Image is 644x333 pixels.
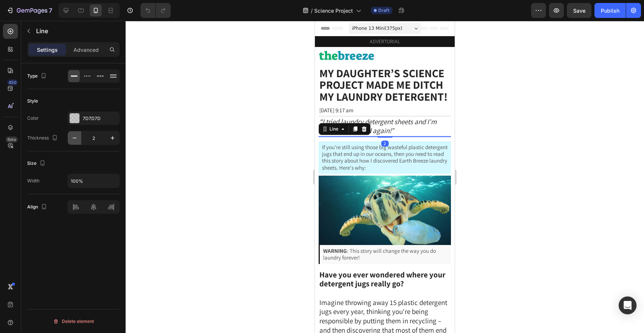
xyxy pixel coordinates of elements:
div: Type [27,71,48,81]
span: Imagine throwing away 15 plastic detergent jugs every year, thinking you're being responsible by ... [4,277,132,332]
div: 450 [7,79,18,85]
div: Align [27,202,48,212]
p: 7 [49,6,52,15]
div: Color [27,115,39,122]
input: Auto [68,174,119,188]
button: 7 [3,3,56,18]
div: Delete element [53,317,94,326]
div: Undo/Redo [141,3,171,18]
div: Size [27,158,47,169]
span: / [311,7,313,15]
p: Advanced [73,46,99,54]
button: Delete element [27,315,120,327]
span: Save [573,7,585,14]
div: 7D7D7D [83,115,118,122]
p: Line [36,26,117,35]
div: Width [27,178,40,184]
span: Draft [378,7,389,14]
div: Style [27,98,38,104]
div: Beta [6,136,18,142]
div: Publish [601,7,619,15]
button: Publish [594,3,626,18]
div: Open Intercom Messenger [619,296,637,314]
div: Thickness [27,133,59,143]
p: Settings [37,46,58,54]
span: Science Project [314,7,353,15]
button: Save [567,3,591,18]
iframe: To enrich screen reader interactions, please activate Accessibility in Grammarly extension settings [315,21,455,333]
